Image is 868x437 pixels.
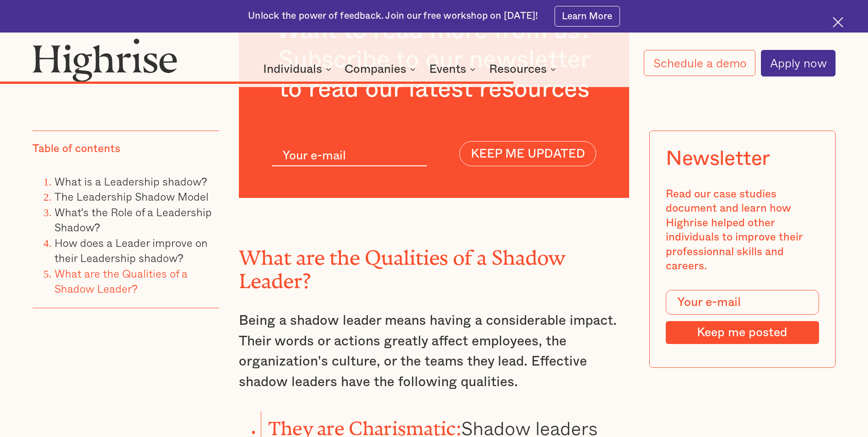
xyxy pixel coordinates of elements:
[489,64,559,75] div: Resources
[32,38,178,82] img: Highrise logo
[272,141,597,166] form: current-ascender-article-subscribe-form
[429,64,466,75] div: Events
[272,149,427,166] input: Your e-mail
[429,64,478,75] div: Events
[761,50,836,76] a: Apply now
[555,6,620,27] a: Learn More
[489,64,547,75] div: Resources
[248,10,538,22] div: Unlock the power of feedback. Join our free workshop on [DATE]!
[644,50,755,76] a: Schedule a demo
[666,187,819,273] div: Read our case studies document and learn how Highrise helped other individuals to improve their p...
[239,241,629,288] h2: What are the Qualities of a Shadow Leader?
[54,234,208,266] a: How does a Leader improve on their Leadership shadow?
[54,172,207,189] a: What is a Leadership shadow?
[666,290,819,314] input: Your e-mail
[54,188,209,205] a: The Leadership Shadow Model
[459,141,596,166] input: KEEP ME UPDATED
[263,64,322,75] div: Individuals
[32,142,120,156] div: Table of contents
[345,64,418,75] div: Companies
[666,290,819,344] form: Modal Form
[666,147,770,171] div: Newsletter
[833,17,843,27] img: Cross icon
[54,203,212,235] a: What's the Role of a Leadership Shadow?
[239,311,629,392] p: Being a shadow leader means having a considerable impact. Their words or actions greatly affect e...
[263,64,334,75] div: Individuals
[345,64,406,75] div: Companies
[268,418,461,430] strong: They are Charismatic:
[54,265,188,297] a: What are the Qualities of a Shadow Leader?
[666,321,819,344] input: Keep me posted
